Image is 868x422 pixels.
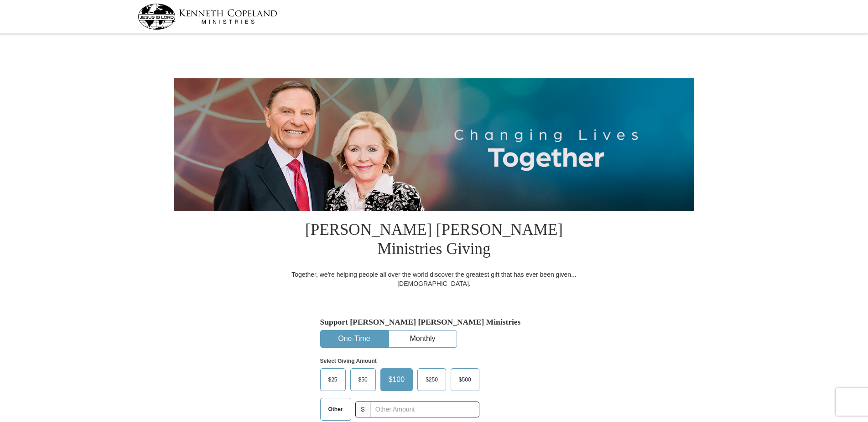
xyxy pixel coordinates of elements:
span: $250 [421,373,442,386]
span: Other [324,402,348,416]
span: $100 [384,373,410,386]
h5: Support [PERSON_NAME] [PERSON_NAME] Ministries [320,317,548,327]
span: $50 [354,373,372,386]
span: $ [355,402,371,417]
button: One-Time [321,330,388,347]
strong: Select Giving Amount [320,358,377,364]
img: kcm-header-logo.svg [138,4,277,30]
input: Other Amount [370,402,479,417]
div: Together, we're helping people all over the world discover the greatest gift that has ever been g... [286,270,582,288]
span: $500 [454,373,476,386]
span: $25 [324,373,342,386]
h1: [PERSON_NAME] [PERSON_NAME] Ministries Giving [286,211,582,270]
button: Monthly [389,330,457,347]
